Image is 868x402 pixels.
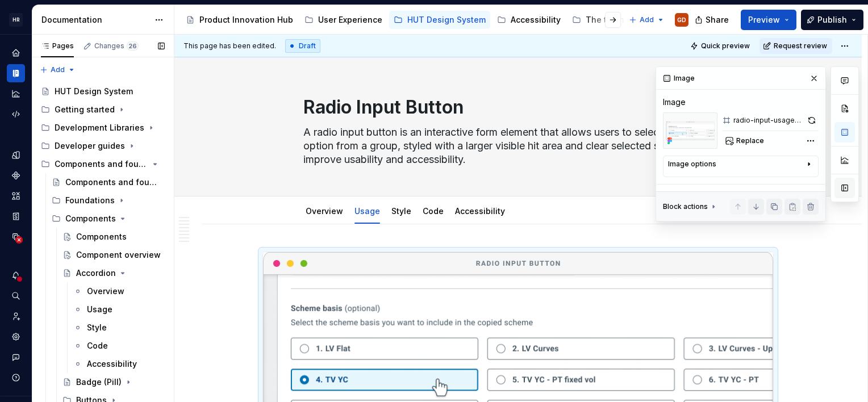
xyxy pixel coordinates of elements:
[701,41,750,51] span: Quick preview
[7,266,25,284] button: Notifications
[127,41,139,51] span: 26
[625,12,668,28] button: Add
[87,304,112,315] div: Usage
[801,10,863,30] button: Publish
[7,187,25,205] a: Assets
[7,328,25,346] a: Settings
[87,358,137,370] div: Accessibility
[677,15,686,24] div: GD
[7,207,25,225] a: Storybook stories
[689,10,736,30] button: Share
[389,11,490,29] a: HUT Design System
[7,166,25,185] a: Components
[181,9,623,31] div: Page tree
[55,104,115,115] div: Getting started
[76,376,122,388] div: Badge (Pill)
[55,86,133,97] div: HUT Design System
[69,319,169,337] a: Style
[7,146,25,164] a: Design tokens
[183,41,276,51] span: This page has been edited.
[774,41,827,51] span: Request review
[759,38,832,54] button: Request review
[58,246,169,264] a: Component overview
[640,15,654,24] span: Add
[450,199,510,223] div: Accessibility
[65,213,116,224] div: Components
[706,14,729,26] span: Share
[87,322,107,333] div: Style
[354,206,380,216] a: Usage
[55,122,144,133] div: Development Libraries
[7,105,25,123] a: Code automation
[7,287,25,305] button: Search ⌘K
[36,137,169,155] div: Developer guides
[493,11,565,29] a: Accessibility
[7,348,25,366] button: Contact support
[407,14,486,26] div: HUT Design System
[741,10,796,30] button: Preview
[69,300,169,319] a: Usage
[87,340,108,351] div: Code
[76,249,161,261] div: Component overview
[76,267,116,279] div: Accordion
[47,210,169,228] div: Components
[7,228,25,246] a: Data sources
[748,14,780,26] span: Preview
[300,11,387,29] a: User Experience
[387,199,416,223] div: Style
[301,199,348,223] div: Overview
[301,123,731,169] textarea: A radio input button is an interactive form element that allows users to select a single option f...
[2,7,30,32] button: HR
[36,82,169,101] a: HUT Design System
[87,286,124,297] div: Overview
[36,119,169,137] div: Development Libraries
[41,41,74,51] div: Pages
[511,14,561,26] div: Accessibility
[69,355,169,373] a: Accessibility
[285,39,320,53] div: Draft
[7,44,25,62] a: Home
[58,373,169,391] a: Badge (Pill)
[306,206,343,216] a: Overview
[418,199,448,223] div: Code
[76,231,127,242] div: Components
[199,14,293,26] div: Product Innovation Hub
[567,11,628,29] a: The team
[36,101,169,119] div: Getting started
[55,140,125,152] div: Developer guides
[181,11,298,29] a: Product Innovation Hub
[36,62,79,78] button: Add
[318,14,382,26] div: User Experience
[47,191,169,210] div: Foundations
[455,206,505,216] a: Accessibility
[687,38,755,54] button: Quick preview
[817,14,847,26] span: Publish
[7,85,25,103] a: Analytics
[350,199,385,223] div: Usage
[423,206,444,216] a: Code
[51,65,65,74] span: Add
[301,94,731,121] textarea: Radio Input Button
[9,13,23,27] div: HR
[55,158,148,170] div: Components and foundations
[94,41,139,51] div: Changes
[65,177,159,188] div: Components and foundations
[7,307,25,325] a: Invite team
[36,155,169,173] div: Components and foundations
[7,64,25,82] a: Documentation
[58,264,169,282] a: Accordion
